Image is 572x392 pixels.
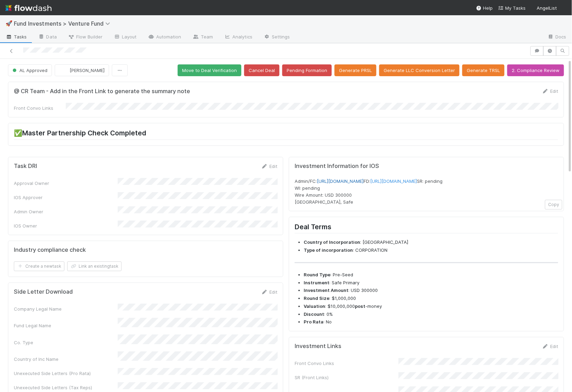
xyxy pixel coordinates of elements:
[304,271,558,278] li: : Pre-Seed
[304,319,323,324] strong: Pro Rata
[70,68,105,73] span: [PERSON_NAME]
[498,5,526,11] span: My Tasks
[218,32,258,43] a: Analytics
[304,287,348,293] strong: Investment Amount
[6,33,27,40] span: Tasks
[14,208,118,215] div: Admin Owner
[282,64,332,76] button: Pending Formation
[304,272,330,277] strong: Round Type
[14,180,118,187] div: Approval Owner
[507,64,564,76] button: 2. Compliance Review
[14,88,190,95] h5: @ CR Team - Add in the Front Link to generate the summary note
[304,247,353,253] strong: Type of incorporation
[304,247,558,254] li: : CORPORATION
[304,239,558,246] li: : [GEOGRAPHIC_DATA]
[14,370,118,377] div: Unexecuted Side Letters (Pro Rata)
[6,2,52,14] img: logo-inverted-e16ddd16eac7371096b0.svg
[498,5,526,11] a: My Tasks
[304,303,558,310] li: : $10,000,000 -money
[14,194,118,201] div: IOS Approver
[476,5,493,11] div: Help
[542,344,558,349] a: Edit
[14,247,86,253] h5: Industry compliance check
[14,356,118,363] div: Country of Inc Name
[537,5,557,11] span: AngelList
[370,178,417,184] a: [URL][DOMAIN_NAME]
[14,305,118,312] div: Company Legal Name
[187,32,218,43] a: Team
[14,261,64,271] button: Create a newtask
[14,163,37,170] h5: Task DRI
[462,64,504,76] button: Generate TRSL
[379,64,459,76] button: Generate LLC Conversion Letter
[33,32,62,43] a: Data
[14,129,558,140] h2: ✅Master Partnership Check Completed
[67,261,122,271] button: Link an existingtask
[304,311,324,317] strong: Discount
[244,64,279,76] button: Cancel Deal
[261,289,277,295] a: Edit
[14,322,118,329] div: Fund Legal Name
[14,339,118,346] div: Co. Type
[304,287,558,294] li: : USD 300000
[295,343,341,350] h5: Investment Links
[355,303,365,309] strong: post
[55,64,109,76] button: [PERSON_NAME]
[6,20,12,26] span: 🚀
[304,311,558,318] li: : 0%
[108,32,142,43] a: Layout
[8,64,52,76] button: AL Approved
[142,32,187,43] a: Automation
[14,20,114,27] span: Fund Investments > Venture Fund
[334,64,376,76] button: Generate PRSL
[304,303,325,309] strong: Valuation
[304,280,329,285] strong: Instrument
[304,239,360,245] strong: Country of Incorporation
[11,68,47,73] span: AL Approved
[545,200,562,210] button: Copy
[295,360,399,367] div: Front Convo Links
[61,67,68,74] img: avatar_d2b43477-63dc-4e62-be5b-6fdd450c05a1.png
[295,223,558,233] h2: Deal Terms
[295,178,443,205] span: Admin/FC: FD: SR: pending WI: pending Wire Amount: USD 300000 [GEOGRAPHIC_DATA], Safe
[62,32,108,43] a: Flow Builder
[542,32,572,43] a: Docs
[304,279,558,286] li: : Safe Primary
[14,222,118,229] div: IOS Owner
[317,178,364,184] a: [URL][DOMAIN_NAME]
[178,64,241,76] button: Move to Deal Verification
[304,295,329,301] strong: Round Size
[542,88,558,94] a: Edit
[560,5,566,12] img: avatar_041b9f3e-9684-4023-b9b7-2f10de55285d.png
[258,32,296,43] a: Settings
[14,288,73,295] h5: Side Letter Download
[304,319,558,326] li: : No
[295,163,558,170] h5: Investment Information for IOS
[14,105,66,112] div: Front Convo Links
[304,295,558,302] li: : $1,000,000
[68,33,102,40] span: Flow Builder
[261,163,277,169] a: Edit
[14,384,118,391] div: Unexecuted Side Letters (Tax Reps)
[295,374,399,381] div: SR (Front Links)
